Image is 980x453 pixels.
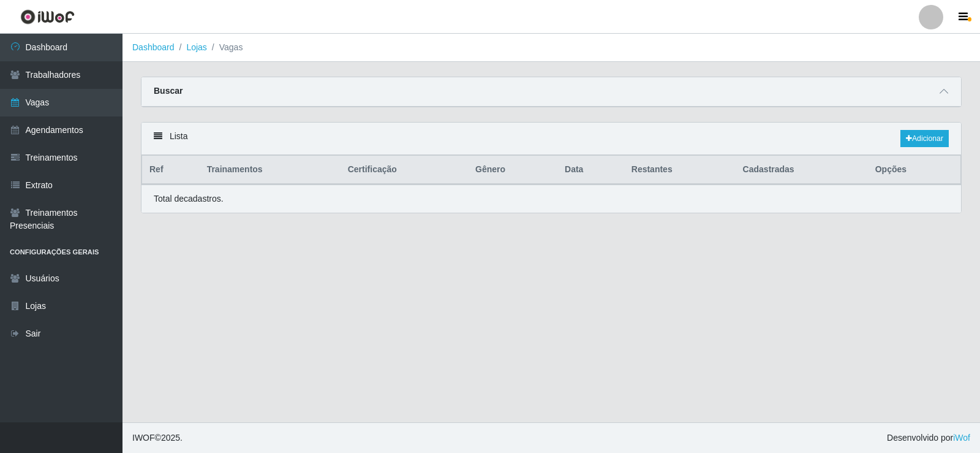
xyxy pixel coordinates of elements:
div: Lista [141,123,961,155]
span: © 2025 . [132,432,183,444]
span: Desenvolvido por [887,432,970,444]
th: Opções [868,156,961,185]
a: Lojas [186,42,206,52]
th: Cadastradas [736,156,868,185]
a: Adicionar [900,130,949,147]
span: IWOF [132,433,155,443]
p: Total de cadastros. [154,192,224,205]
a: Dashboard [132,42,175,52]
nav: breadcrumb [123,34,980,62]
th: Ref [142,156,200,185]
th: Gênero [468,156,557,185]
th: Restantes [624,156,736,185]
th: Certificação [341,156,468,185]
th: Data [557,156,624,185]
strong: Buscar [154,86,183,96]
li: Vagas [207,41,243,54]
th: Trainamentos [200,156,341,185]
img: CoreUI Logo [20,9,75,25]
a: iWof [953,433,970,443]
